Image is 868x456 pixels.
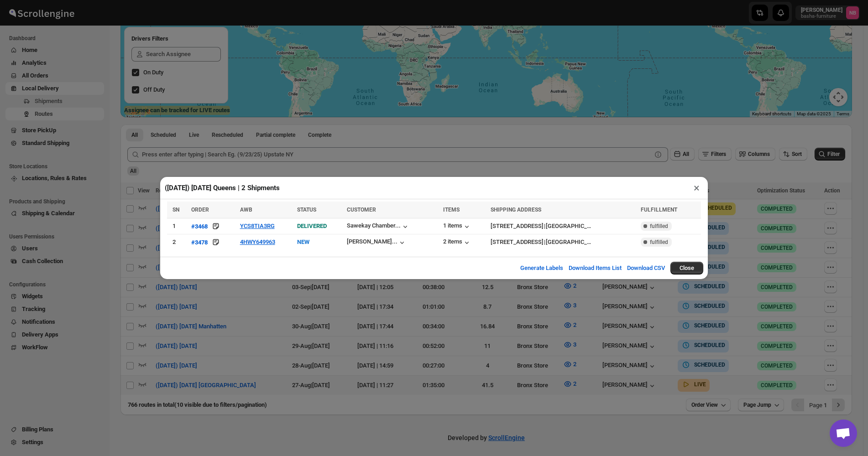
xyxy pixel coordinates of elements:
span: FULFILLMENT [641,207,677,213]
button: Download Items List [563,259,627,277]
button: 1 items [443,222,471,231]
button: [PERSON_NAME]... [347,238,407,247]
a: Open chat [830,420,857,447]
button: #3478 [191,238,208,247]
div: [STREET_ADDRESS] [491,222,544,231]
div: [GEOGRAPHIC_DATA] [546,238,591,247]
button: Close [670,262,703,275]
button: × [690,181,703,194]
span: SN [173,207,179,213]
div: #3478 [191,239,208,246]
div: Sawekay Chamber... [347,222,401,229]
span: ORDER [191,207,209,213]
div: #3468 [191,223,208,230]
span: STATUS [297,207,316,213]
div: | [491,238,635,247]
button: YCS8TIA3RG [240,223,275,229]
div: [GEOGRAPHIC_DATA] [546,222,591,231]
span: fulfilled [650,223,668,230]
span: ITEMS [443,207,460,213]
span: DELIVERED [297,223,327,229]
span: SHIPPING ADDRESS [491,207,541,213]
button: Generate Labels [515,259,569,277]
span: CUSTOMER [347,207,376,213]
div: | [491,222,635,231]
span: AWB [240,207,252,213]
button: Sawekay Chamber... [347,222,410,231]
td: 1 [167,218,188,234]
div: [STREET_ADDRESS] [491,238,544,247]
span: NEW [297,238,309,245]
h2: ([DATE]) [DATE] Queens | 2 Shipments [165,183,280,192]
div: [PERSON_NAME]... [347,238,397,245]
button: 4HWY649963 [240,238,275,245]
button: 2 items [443,238,471,247]
button: Download CSV [622,259,670,277]
button: #3468 [191,222,208,231]
span: fulfilled [650,238,668,246]
td: 2 [167,234,188,250]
